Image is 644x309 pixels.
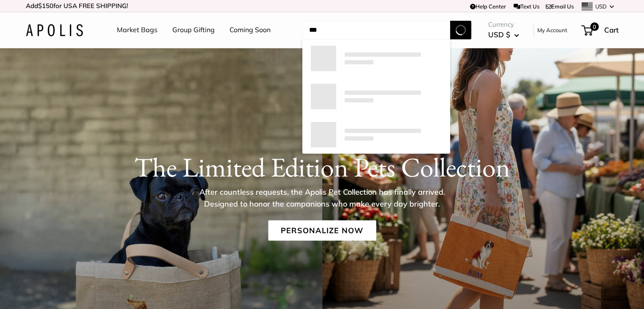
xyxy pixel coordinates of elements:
span: Cart [604,25,619,34]
a: Market Bags [117,24,158,36]
img: Apolis [26,24,83,36]
a: Personalize Now [268,221,376,241]
input: Search... [302,21,450,39]
button: Search [450,21,471,39]
span: Currency [488,19,519,30]
a: My Account [537,25,567,35]
span: 0 [590,22,598,31]
a: Group Gifting [172,24,215,36]
h1: The Limited Edition Pets Collection [26,151,619,183]
span: USD [595,3,607,10]
span: $150 [38,2,53,10]
a: Help Center [470,3,506,10]
p: After countless requests, the Apolis Pet Collection has finally arrived. Designed to honor the co... [185,186,460,210]
a: Email Us [546,3,574,10]
a: Text Us [514,3,539,10]
a: Coming Soon [229,24,271,36]
span: USD $ [488,30,510,39]
button: USD $ [488,28,519,41]
a: 0 Cart [582,23,619,37]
